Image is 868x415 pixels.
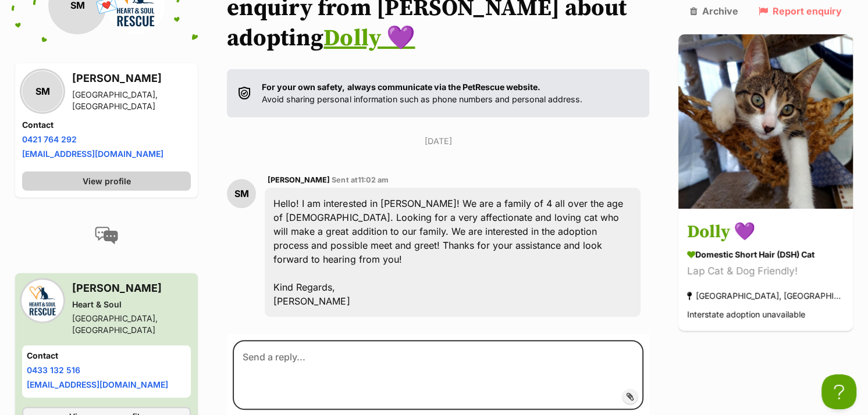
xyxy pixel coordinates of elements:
span: Sent at [332,176,388,184]
p: [DATE] [227,135,649,147]
img: Dolly 💜 [678,34,853,208]
span: View profile [83,176,131,188]
h4: Contact [22,120,191,131]
a: Dolly 💜 [323,24,415,53]
div: [GEOGRAPHIC_DATA], [GEOGRAPHIC_DATA] [72,90,191,113]
span: 11:02 am [357,176,388,184]
span: [PERSON_NAME] [268,176,330,184]
h3: [PERSON_NAME] [72,281,191,297]
img: Heart & Soul profile pic [22,281,63,321]
div: Lap Cat & Dog Friendly! [687,263,844,279]
a: View profile [22,172,191,191]
a: [EMAIL_ADDRESS][DOMAIN_NAME] [22,149,163,159]
iframe: Help Scout Beacon - Open [821,374,856,409]
strong: For your own safety, always communicate via the PetRescue website. [262,82,540,92]
div: SM [22,71,63,112]
a: Dolly 💜 Domestic Short Hair (DSH) Cat Lap Cat & Dog Friendly! [GEOGRAPHIC_DATA], [GEOGRAPHIC_DATA... [678,210,853,331]
h3: [PERSON_NAME] [72,71,191,87]
h3: Dolly 💜 [687,219,844,245]
a: Archive [690,6,738,16]
div: Heart & Soul [72,299,191,311]
a: 0433 132 516 [27,366,80,375]
a: Report enquiry [758,6,841,16]
p: Avoid sharing personal information such as phone numbers and personal address. [262,81,582,106]
span: Interstate adoption unavailable [687,309,805,319]
a: 0421 764 292 [22,135,77,145]
div: [GEOGRAPHIC_DATA], [GEOGRAPHIC_DATA] [687,288,844,303]
img: conversation-icon-4a6f8262b818ee0b60e3300018af0b2d0b884aa5de6e9bcb8d3d4eeb1a70a7c4.svg [95,227,118,245]
div: SM [227,179,256,208]
div: Domestic Short Hair (DSH) Cat [687,248,844,260]
a: [EMAIL_ADDRESS][DOMAIN_NAME] [27,380,168,390]
div: Hello! I am interested in [PERSON_NAME]! We are a family of 4 all over the age of [DEMOGRAPHIC_DA... [265,188,641,317]
h4: Contact [27,350,186,362]
div: [GEOGRAPHIC_DATA], [GEOGRAPHIC_DATA] [72,313,191,337]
